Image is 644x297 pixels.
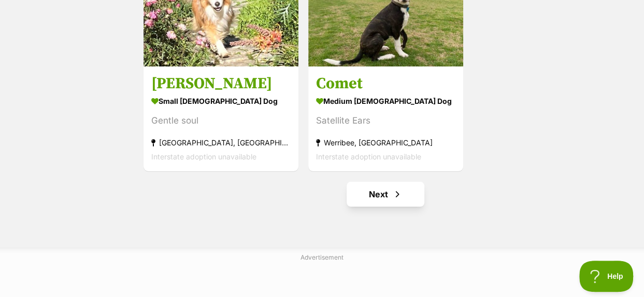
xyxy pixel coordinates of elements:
div: [GEOGRAPHIC_DATA], [GEOGRAPHIC_DATA] [151,136,291,150]
div: Satellite Ears [316,114,455,128]
div: Gentle soul [151,114,291,128]
nav: Pagination [142,182,628,207]
span: Interstate adoption unavailable [151,152,256,161]
div: medium [DEMOGRAPHIC_DATA] Dog [316,93,455,109]
a: [PERSON_NAME] small [DEMOGRAPHIC_DATA] Dog Gentle soul [GEOGRAPHIC_DATA], [GEOGRAPHIC_DATA] Inter... [144,66,298,171]
a: Next page [347,182,424,207]
h3: Comet [316,74,455,93]
a: Comet medium [DEMOGRAPHIC_DATA] Dog Satellite Ears Werribee, [GEOGRAPHIC_DATA] Interstate adoptio... [308,66,463,171]
div: small [DEMOGRAPHIC_DATA] Dog [151,93,291,109]
h3: [PERSON_NAME] [151,74,291,93]
span: Interstate adoption unavailable [316,152,421,161]
div: Werribee, [GEOGRAPHIC_DATA] [316,136,455,150]
iframe: Help Scout Beacon - Open [579,261,634,292]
